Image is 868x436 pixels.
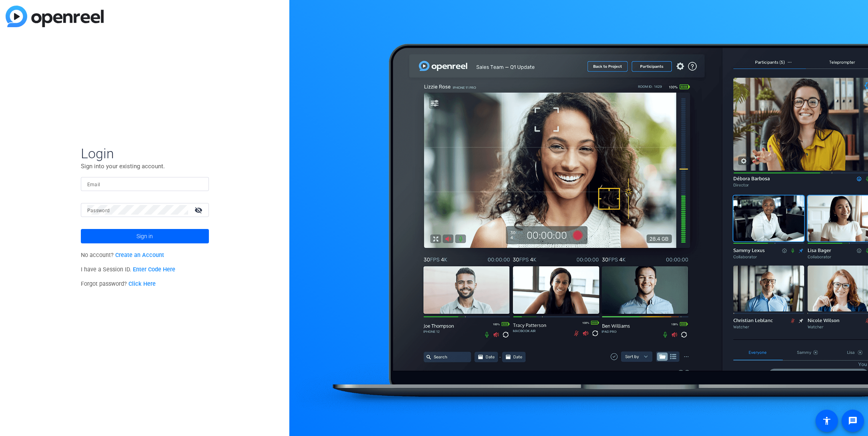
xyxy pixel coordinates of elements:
[133,266,175,273] a: Enter Code Here
[190,204,209,216] mat-icon: visibility_off
[87,179,202,189] input: Enter Email Address
[81,252,164,259] span: No account?
[87,208,110,213] mat-label: Password
[136,226,153,246] span: Sign in
[81,266,176,273] span: I have a Session ID.
[81,145,209,162] span: Login
[81,281,156,287] span: Forgot password?
[848,416,858,426] mat-icon: message
[115,252,164,259] a: Create an Account
[822,416,832,426] mat-icon: accessibility
[81,229,209,243] button: Sign in
[81,162,209,171] p: Sign into your existing account.
[6,6,104,27] img: blue-gradient.svg
[128,281,156,287] a: Click Here
[87,182,100,187] mat-label: Email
